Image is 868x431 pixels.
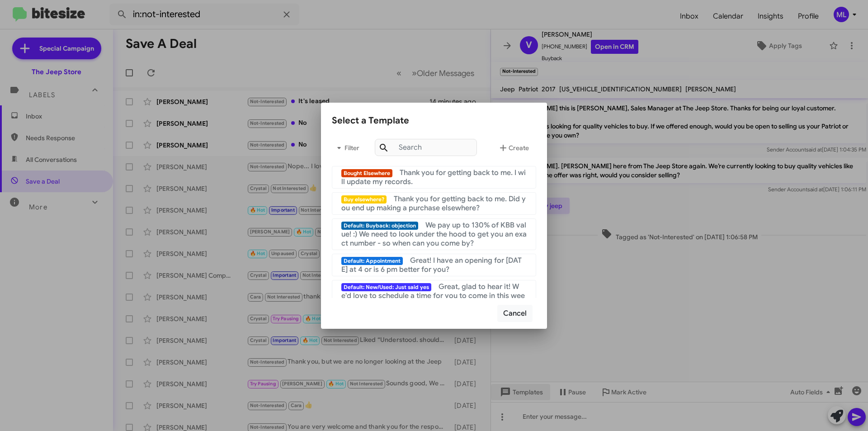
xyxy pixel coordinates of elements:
[375,139,477,156] input: Search
[341,221,527,248] span: We pay up to 130% of KBB value! :) We need to look under the hood to get you an exact number - so...
[498,140,529,156] span: Create
[341,195,387,204] span: Buy elsewhere?
[491,137,536,159] button: Create
[341,256,522,274] span: Great! I have an opening for [DATE] at 4 or is 6 pm better for you?
[341,168,526,186] span: Thank you for getting back to me. I will update my records.
[332,137,361,159] button: Filter
[497,305,533,322] button: Cancel
[341,194,526,213] span: Thank you for getting back to me. Did you end up making a purchase elsewhere?
[341,169,392,177] span: Bought Elsewhere
[341,283,431,291] span: Default: New/Used: Just said yes
[332,114,536,128] div: Select a Template
[332,140,361,156] span: Filter
[341,257,403,265] span: Default: Appointment
[341,222,418,230] span: Default: Buyback: objection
